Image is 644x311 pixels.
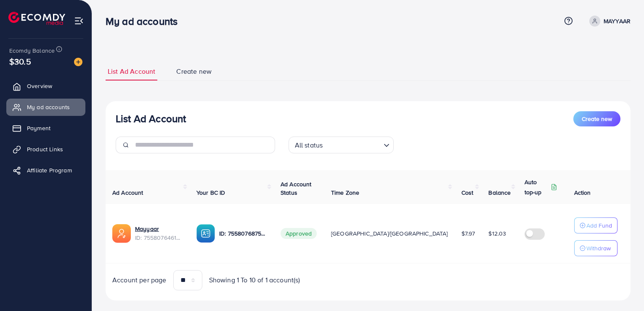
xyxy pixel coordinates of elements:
span: List Ad Account [108,67,155,76]
span: Cost [461,188,474,197]
a: My ad accounts [6,99,85,115]
p: Auto top-up [525,177,549,197]
button: Add Fund [574,217,617,233]
button: Withdraw [574,240,617,256]
a: MAYYAAR [586,16,631,27]
span: My ad accounts [27,103,70,111]
iframe: Chat [608,273,638,305]
span: Action [574,188,591,197]
span: Ad Account Status [281,180,312,197]
span: [GEOGRAPHIC_DATA]/[GEOGRAPHIC_DATA] [331,229,448,238]
span: Your BC ID [196,188,225,197]
h3: List Ad Account [116,113,186,125]
button: Create new [573,111,620,126]
div: Search for option [289,137,394,153]
span: $7.97 [461,229,475,238]
span: Time Zone [331,188,359,197]
p: ID: 7558076875252318215 [219,228,267,239]
a: Product Links [6,141,85,158]
span: Payment [27,124,50,132]
a: Affiliate Program [6,162,85,179]
span: Balance [488,188,511,197]
span: Overview [27,82,52,90]
span: Create new [176,67,212,76]
span: All status [293,139,325,151]
p: MAYYAAR [604,16,631,26]
span: Create new [582,115,612,123]
a: Overview [6,78,85,94]
span: ID: 7558076461861748744 [135,233,183,242]
img: menu [74,16,84,26]
p: Add Fund [586,220,612,231]
div: <span class='underline'>Mayyaar </span></br>7558076461861748744 [135,225,183,242]
span: Product Links [27,145,63,153]
img: ic-ba-acc.ded83a64.svg [196,224,215,243]
span: Account per page [112,275,167,285]
span: Ecomdy Balance [9,46,55,55]
span: $12.03 [488,229,506,238]
p: Withdraw [586,243,611,253]
img: logo [8,12,65,25]
span: Showing 1 To 10 of 1 account(s) [209,275,300,285]
input: Search for option [325,137,380,151]
h3: My ad accounts [106,15,184,27]
img: ic-ads-acc.e4c84228.svg [112,224,131,243]
span: Affiliate Program [27,166,72,174]
span: $30.5 [9,55,31,67]
span: Approved [281,228,317,239]
a: Payment [6,120,85,137]
span: Ad Account [112,188,143,197]
a: Mayyaar [135,225,159,233]
img: image [74,58,82,66]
